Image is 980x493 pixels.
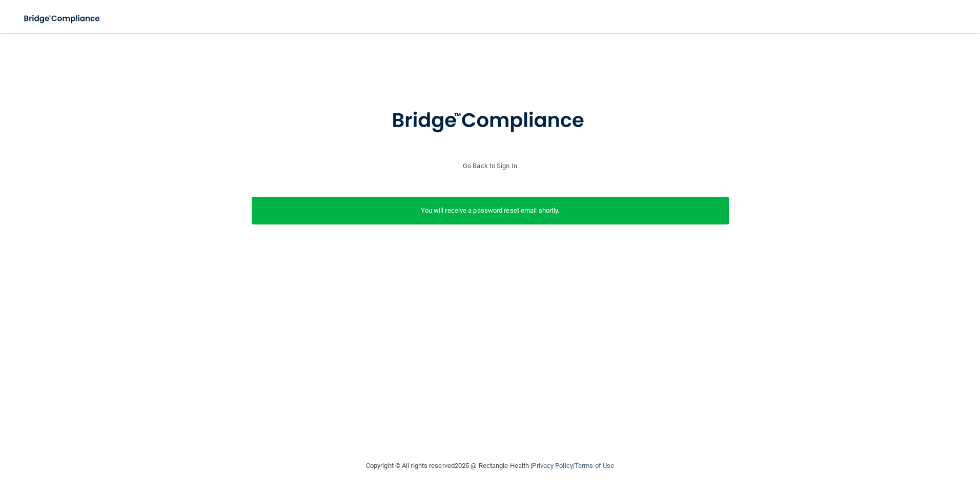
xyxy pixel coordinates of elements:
iframe: Drift Widget Chat Controller [803,420,968,461]
img: bridge_compliance_login_screen.278c3ca4.svg [15,8,110,29]
a: Privacy Policy [532,462,573,469]
a: Terms of Use [575,462,614,469]
img: bridge_compliance_login_screen.278c3ca4.svg [371,94,609,148]
a: Go Back to Sign In [463,162,517,170]
p: You will receive a password reset email shortly. [259,204,721,217]
div: Copyright © All rights reserved 2025 @ Rectangle Health | | [303,449,677,482]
